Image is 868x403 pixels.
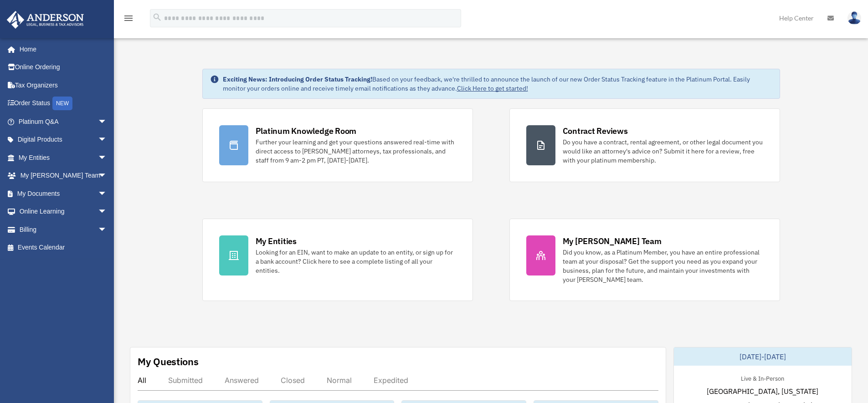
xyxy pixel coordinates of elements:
[168,376,203,385] div: Submitted
[6,112,121,131] a: Platinum Q&Aarrow_drop_down
[6,167,121,185] a: My [PERSON_NAME] Teamarrow_drop_down
[225,376,259,385] div: Answered
[6,58,121,77] a: Online Ordering
[98,203,116,221] span: arrow_drop_down
[223,75,372,83] strong: Exciting News: Introducing Order Status Tracking!
[4,11,87,29] img: Anderson Advisors Platinum Portal
[256,248,456,275] div: Looking for an EIN, want to make an update to an entity, or sign up for a bank account? Click her...
[123,16,134,24] a: menu
[6,239,121,257] a: Events Calendar
[123,13,134,24] i: menu
[98,220,116,239] span: arrow_drop_down
[52,97,72,110] div: NEW
[563,235,662,247] div: My [PERSON_NAME] Team
[734,373,791,383] div: Live & In-Person
[707,386,818,397] span: [GEOGRAPHIC_DATA], [US_STATE]
[327,376,352,385] div: Normal
[256,138,456,165] div: Further your learning and get your questions answered real-time with direct access to [PERSON_NAM...
[256,235,297,247] div: My Entities
[98,184,116,203] span: arrow_drop_down
[98,167,116,185] span: arrow_drop_down
[6,131,121,149] a: Digital Productsarrow_drop_down
[98,131,116,149] span: arrow_drop_down
[152,12,162,22] i: search
[6,203,121,221] a: Online Learningarrow_drop_down
[98,112,116,131] span: arrow_drop_down
[374,376,408,385] div: Expedited
[6,94,121,113] a: Order StatusNEW
[847,11,861,25] img: User Pic
[674,347,852,366] div: [DATE]-[DATE]
[563,125,628,137] div: Contract Reviews
[457,84,528,92] a: Click Here to get started!
[6,40,116,58] a: Home
[202,108,473,182] a: Platinum Knowledge Room Further your learning and get your questions answered real-time with dire...
[509,219,780,301] a: My [PERSON_NAME] Team Did you know, as a Platinum Member, you have an entire professional team at...
[509,108,780,182] a: Contract Reviews Do you have a contract, rental agreement, or other legal document you would like...
[6,76,121,94] a: Tax Organizers
[6,148,121,167] a: My Entitiesarrow_drop_down
[98,148,116,167] span: arrow_drop_down
[256,125,357,137] div: Platinum Knowledge Room
[281,376,305,385] div: Closed
[138,376,146,385] div: All
[202,219,473,301] a: My Entities Looking for an EIN, want to make an update to an entity, or sign up for a bank accoun...
[563,138,763,165] div: Do you have a contract, rental agreement, or other legal document you would like an attorney's ad...
[563,248,763,284] div: Did you know, as a Platinum Member, you have an entire professional team at your disposal? Get th...
[138,355,199,368] div: My Questions
[223,75,772,93] div: Based on your feedback, we're thrilled to announce the launch of our new Order Status Tracking fe...
[6,220,121,239] a: Billingarrow_drop_down
[6,184,121,203] a: My Documentsarrow_drop_down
